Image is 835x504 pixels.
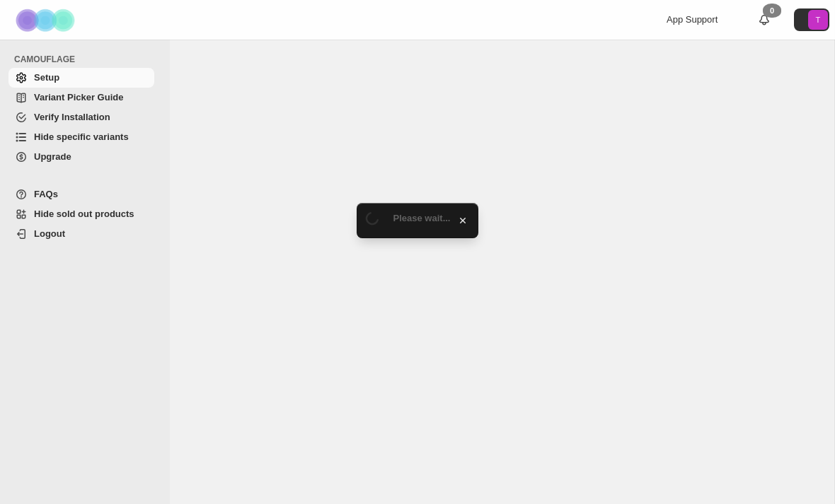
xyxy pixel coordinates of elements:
[8,224,154,244] a: Logout
[34,228,65,239] span: Logout
[393,213,451,223] span: Please wait...
[8,204,154,224] a: Hide sold out products
[816,16,821,24] text: T
[14,54,160,65] span: CAMOUFLAGE
[794,8,829,31] button: Avatar with initials T
[34,72,59,83] span: Setup
[34,209,134,219] span: Hide sold out products
[34,151,71,162] span: Upgrade
[8,184,154,204] a: FAQs
[8,147,154,167] a: Upgrade
[34,131,129,142] span: Hide specific variants
[8,107,154,127] a: Verify Installation
[8,68,154,88] a: Setup
[11,1,82,40] img: Camouflage
[8,88,154,107] a: Variant Picker Guide
[808,10,828,30] span: Avatar with initials T
[34,189,58,199] span: FAQs
[667,14,718,25] span: App Support
[34,112,110,122] span: Verify Installation
[757,13,771,27] a: 0
[763,4,781,18] div: 0
[34,92,123,102] span: Variant Picker Guide
[8,127,154,147] a: Hide specific variants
